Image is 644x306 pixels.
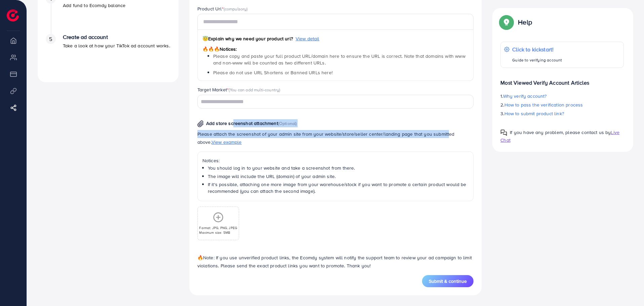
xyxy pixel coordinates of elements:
[197,86,280,93] label: Target Market
[278,120,297,126] span: (Optional)
[198,97,465,107] input: Search for option
[63,42,170,50] p: Take a look at how your TikTok ad account works.
[615,276,639,301] iframe: Chat
[197,5,248,12] label: Product Url
[197,95,474,108] div: Search for option
[202,157,469,165] p: Notices:
[504,110,564,117] span: How to submit product link?
[518,18,532,26] p: Help
[510,129,611,136] span: If you have any problem, please contact us by
[429,278,467,285] span: Submit & continue
[202,46,237,52] span: Notices:
[208,173,469,180] li: The image will include the URL (domain) of your admin site.
[206,120,278,127] span: Add store screenshot attachment
[229,87,280,93] span: (You can add multi-country)
[422,275,473,287] button: Submit & continue
[503,93,547,99] span: Why verify account?
[208,165,469,171] li: You should log in to your website and take a screenshot from there.
[197,254,203,261] span: 🔥
[512,56,562,64] p: Guide to verifying account
[7,9,19,21] img: logo
[199,230,237,235] p: Maximum size: 5MB
[500,73,624,87] p: Most Viewed Verify Account Articles
[512,45,562,53] p: Click to kickstart!
[213,69,333,76] span: Please do not use URL Shortens or Banned URLs here!
[500,92,624,100] p: 1.
[500,129,507,136] img: Popup guide
[208,181,469,195] li: If it's possible, attaching one more image from your warehouse/stock if you want to promote a cer...
[63,34,170,40] h4: Create ad account
[213,53,465,66] span: Please copy and paste your full product URL/domain here to ensure the URL is correct. Note that d...
[197,120,204,127] img: img
[38,34,179,74] li: Create ad account
[202,35,208,42] span: 😇
[202,46,220,52] span: 🔥🔥🔥
[500,110,624,118] p: 3.
[500,16,513,28] img: Popup guide
[224,6,248,12] span: (compulsory)
[199,225,237,230] p: Format: JPG, PNG, JPEG
[197,130,474,146] p: Please attach the screenshot of your admin site from your website/store/seller center/landing pag...
[296,35,319,42] span: View detail
[63,1,125,9] p: Add fund to Ecomdy balance
[49,35,52,43] span: 5
[212,139,242,145] span: View example
[197,254,474,270] p: Note: If you use unverified product links, the Ecomdy system will notify the support team to revi...
[500,101,624,109] p: 2.
[504,101,583,108] span: How to pass the verification process
[202,35,293,42] span: Explain why we need your product url?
